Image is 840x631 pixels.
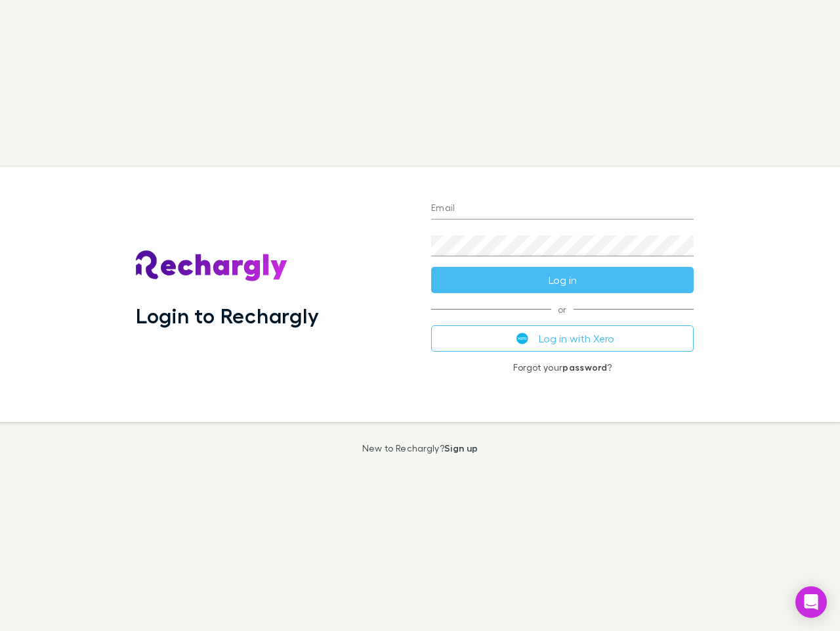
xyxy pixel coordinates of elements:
button: Log in with Xero [431,325,694,352]
a: password [562,362,607,373]
h1: Login to Rechargly [136,303,319,328]
a: Sign up [444,442,478,454]
p: Forgot your ? [431,362,694,373]
img: Rechargly's Logo [136,250,288,282]
p: New to Rechargly? [362,443,478,454]
img: Xero's logo [516,333,528,344]
button: Log in [431,267,694,293]
div: Open Intercom Messenger [795,586,827,618]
